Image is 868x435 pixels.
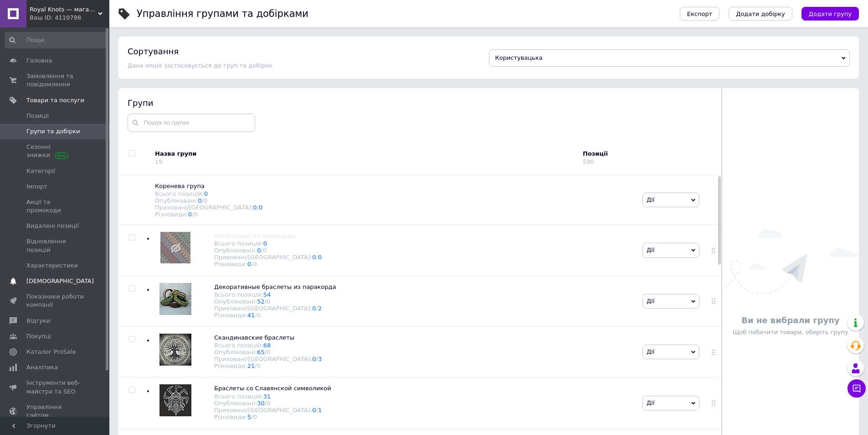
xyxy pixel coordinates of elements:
[251,414,257,420] span: /
[26,332,51,341] span: Покупці
[263,247,267,254] div: 0
[159,384,191,416] img: Браслеты со Славянской символикой
[214,298,336,305] div: Опубліковані:
[26,96,84,105] span: Товари та послуги
[257,362,261,369] div: 0
[214,291,336,298] div: Всього позицій:
[214,400,331,407] div: Опубліковані:
[30,14,109,22] div: Ваш ID: 4110798
[26,363,58,372] span: Аналітика
[155,158,163,165] div: 19
[160,232,190,263] img: Аксессуары из паракорда
[253,261,257,267] div: 0
[26,112,49,120] span: Позиції
[583,158,594,165] div: 590
[687,10,713,17] span: Експорт
[316,305,322,312] span: /
[263,240,267,247] a: 0
[847,379,866,398] button: Чат з покупцем
[198,197,201,204] a: 0
[214,247,322,254] div: Опубліковані:
[214,362,322,369] div: Різновиди:
[257,349,265,356] a: 65
[267,298,270,305] div: 0
[214,305,336,312] div: Приховані/[GEOGRAPHIC_DATA]:
[214,342,322,349] div: Всього позицій:
[312,305,316,312] a: 0
[809,10,852,17] span: Додати групу
[263,393,271,400] a: 31
[194,211,197,218] div: 0
[155,204,633,211] div: Приховані/[GEOGRAPHIC_DATA]:
[128,114,255,132] input: Пошук по групах
[26,222,79,230] span: Видалені позиції
[736,10,785,17] span: Додати добірку
[214,312,336,319] div: Різновиди:
[801,7,859,21] button: Додати групу
[265,349,271,356] span: /
[128,62,272,69] span: Дана опція застосовується до груп та добірок
[30,5,98,14] span: Royal Knots — магазин авторських аксесуарів із паракорду
[155,183,205,189] span: Коренева група
[26,57,52,65] span: Головна
[26,127,80,136] span: Групи та добірки
[255,362,261,369] span: /
[267,400,270,407] div: 0
[214,254,322,261] div: Приховані/[GEOGRAPHIC_DATA]:
[128,97,713,109] div: Групи
[647,399,654,406] span: Дії
[26,143,84,159] span: Сезонні знижки
[316,407,322,414] span: /
[26,348,76,356] span: Каталог ProSale
[257,312,261,319] div: 0
[251,261,257,267] span: /
[316,254,322,261] span: /
[214,414,331,420] div: Різновиди:
[137,8,308,19] h1: Управління групами та добірками
[26,262,78,270] span: Характеристики
[214,240,322,247] div: Всього позицій:
[253,414,257,420] div: 0
[159,283,191,315] img: Декоративные браслеты из паракорда
[204,197,207,204] div: 0
[265,298,271,305] span: /
[727,328,854,336] p: Щоб побачити товари, оберіть групу
[312,254,316,261] a: 0
[214,283,336,290] span: Декоративные браслеты из паракорда
[204,190,208,197] a: 0
[257,298,265,305] a: 52
[318,356,322,362] a: 3
[159,334,191,366] img: Скандинавские браслеты
[26,277,94,285] span: [DEMOGRAPHIC_DATA]
[26,72,84,89] span: Замовлення та повідомлення
[26,379,84,395] span: Інструменти веб-майстра та SEO
[214,407,331,414] div: Приховані/[GEOGRAPHIC_DATA]:
[727,314,854,326] p: Ви не вибрали групу
[192,211,198,218] span: /
[316,356,322,362] span: /
[318,407,322,414] a: 1
[647,196,654,203] span: Дії
[214,334,294,341] span: Скандинавские браслеты
[318,305,322,312] a: 2
[267,349,270,356] div: 0
[263,291,271,298] a: 54
[247,362,255,369] a: 21
[214,349,322,356] div: Опубліковані:
[26,317,50,325] span: Відгуки
[263,342,271,349] a: 68
[26,237,84,254] span: Відновлення позицій
[155,150,576,158] div: Назва групи
[128,47,179,56] h4: Сортування
[247,414,251,420] a: 5
[259,204,262,211] a: 0
[26,293,84,309] span: Показники роботи компанії
[261,247,267,254] span: /
[318,254,322,261] a: 0
[155,197,633,204] div: Опубліковані:
[647,298,654,304] span: Дії
[214,232,295,239] span: Аксессуары из паракорда
[26,167,55,175] span: Категорії
[647,246,654,253] span: Дії
[265,400,271,407] span: /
